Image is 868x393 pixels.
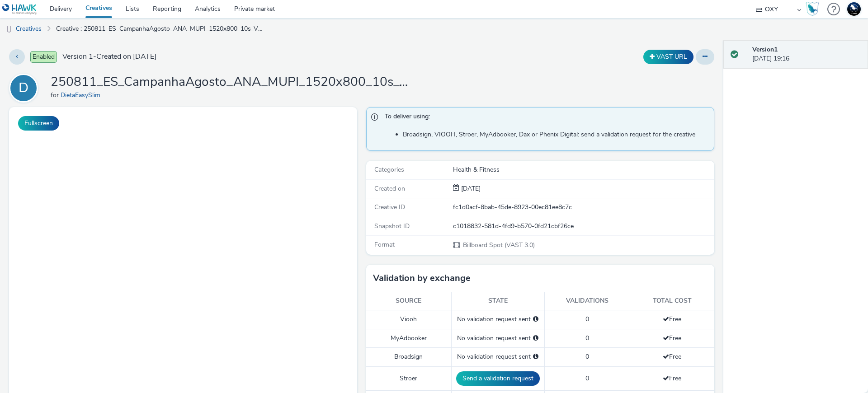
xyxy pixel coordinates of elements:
[373,271,471,285] h3: Validation by exchange
[459,184,481,193] span: [DATE]
[30,51,57,63] span: Enabled
[52,18,269,40] a: Creative : 250811_ES_CampanhaAgosto_ANA_MUPI_1520x800_10s_VV.mp4
[663,352,681,361] span: Free
[585,315,589,323] span: 0
[19,75,28,101] div: D
[374,240,395,249] span: Format
[585,374,589,383] span: 0
[456,371,540,386] button: Send a validation request
[456,334,540,343] div: No validation request sent
[663,374,681,383] span: Free
[453,222,713,231] div: c1018832-581d-4fd9-b570-0fd21cbf26ce
[366,292,451,310] th: Source
[456,352,540,361] div: No validation request sent
[453,165,713,174] div: Health & Fitness
[847,2,861,16] img: Support Hawk
[663,334,681,342] span: Free
[366,310,451,329] td: Viooh
[456,315,540,324] div: No validation request sent
[5,25,14,34] img: dooh
[806,2,823,16] a: Hawk Academy
[585,352,589,361] span: 0
[806,2,819,16] img: Hawk Academy
[641,50,696,64] div: Duplicate the creative as a VAST URL
[643,50,693,64] button: VAST URL
[533,315,538,324] div: Please select a deal below and click on Send to send a validation request to Viooh.
[374,165,404,174] span: Categories
[585,334,589,342] span: 0
[533,352,538,361] div: Please select a deal below and click on Send to send a validation request to Broadsign.
[374,203,405,211] span: Creative ID
[51,91,61,99] span: for
[385,112,705,124] span: To deliver using:
[462,241,535,249] span: Billboard Spot (VAST 3.0)
[374,222,410,230] span: Snapshot ID
[533,334,538,343] div: Please select a deal below and click on Send to send a validation request to MyAdbooker.
[453,203,713,212] div: fc1d0acf-8bab-45de-8923-00ec81ee8c7c
[18,116,59,131] button: Fullscreen
[366,329,451,347] td: MyAdbooker
[2,4,37,15] img: undefined Logo
[663,315,681,323] span: Free
[403,130,709,139] li: Broadsign, VIOOH, Stroer, MyAdbooker, Dax or Phenix Digital: send a validation request for the cr...
[459,184,481,193] div: Creation 16 September 2025, 19:16
[752,45,778,54] strong: Version 1
[51,74,412,91] h1: 250811_ES_CampanhaAgosto_ANA_MUPI_1520x800_10s_VV.mp4
[451,292,544,310] th: State
[366,366,451,390] td: Stroer
[61,91,104,99] a: DietaEasySlim
[630,292,714,310] th: Total cost
[62,51,156,62] span: Version 1 - Created on [DATE]
[752,45,861,64] div: [DATE] 19:16
[366,348,451,366] td: Broadsign
[544,292,630,310] th: Validations
[9,84,42,92] a: D
[374,184,405,193] span: Created on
